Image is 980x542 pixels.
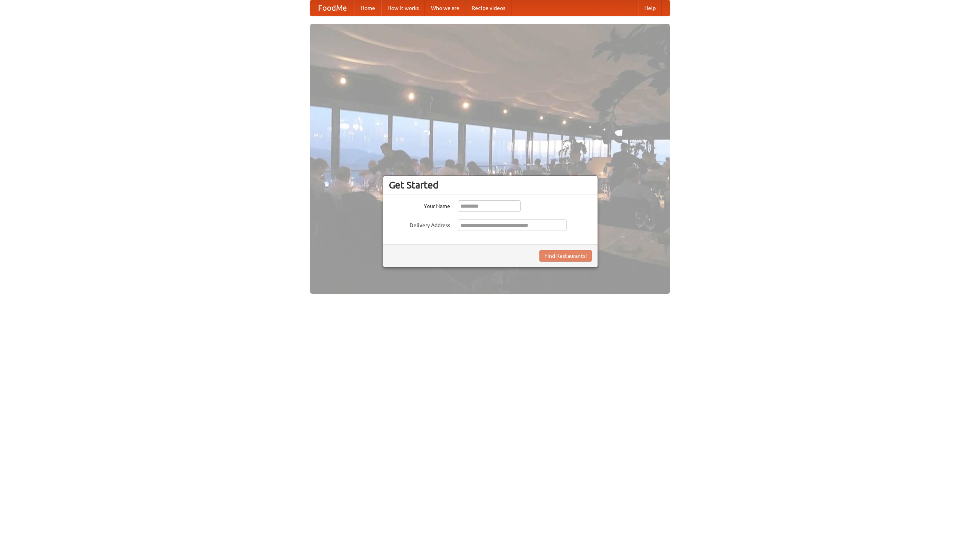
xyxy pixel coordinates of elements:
h3: Get Started [389,179,592,191]
label: Delivery Address [389,219,450,229]
a: Help [638,0,662,16]
a: FoodMe [310,0,354,16]
button: Find Restaurants! [539,250,592,262]
a: Home [354,0,381,16]
a: Who we are [425,0,465,16]
label: Your Name [389,200,450,210]
a: Recipe videos [465,0,511,16]
a: How it works [381,0,425,16]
